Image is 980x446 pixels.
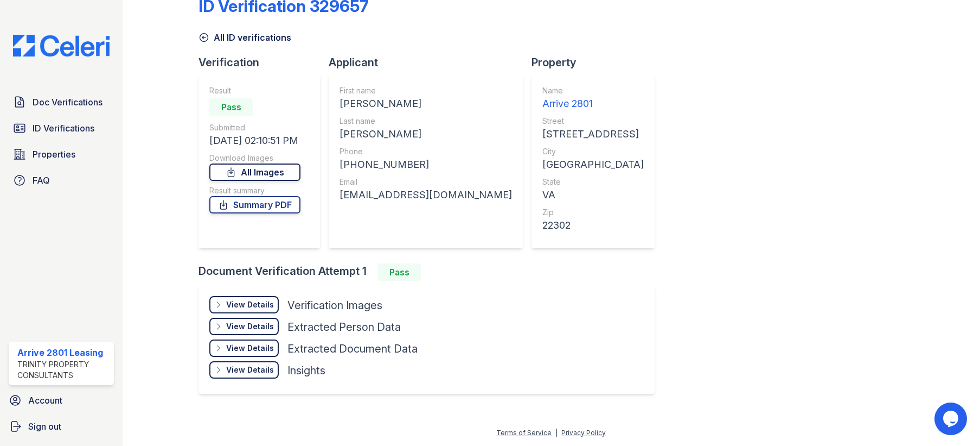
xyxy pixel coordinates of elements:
div: [DATE] 02:10:51 PM [209,133,300,148]
div: Zip [542,207,644,218]
div: [EMAIL_ADDRESS][DOMAIN_NAME] [340,187,512,203]
div: [STREET_ADDRESS] [542,127,644,142]
div: Name [542,85,644,96]
div: | [555,429,558,437]
div: [PHONE_NUMBER] [340,157,512,172]
div: Last name [340,116,512,127]
div: Street [542,116,644,127]
div: [PERSON_NAME] [340,96,512,111]
div: [GEOGRAPHIC_DATA] [542,157,644,172]
div: Verification [198,55,329,70]
div: Email [340,177,512,187]
a: Account [4,390,118,411]
div: Submitted [209,122,300,133]
span: Account [28,394,62,407]
span: ID Verifications [33,122,94,135]
div: Verification Images [287,298,382,313]
div: 22302 [542,218,644,233]
img: CE_Logo_Blue-a8612792a0a2168367f1c8372b55b34899dd931a85d93a1a3d3e32e68fde9ad4.png [4,35,118,56]
div: Arrive 2801 [542,96,644,111]
a: Name Arrive 2801 [542,85,644,111]
div: View Details [226,343,274,354]
div: Property [531,55,663,70]
a: Terms of Service [496,429,552,437]
iframe: chat widget [934,403,969,435]
div: Document Verification Attempt 1 [198,263,663,281]
div: [PERSON_NAME] [340,127,512,142]
span: FAQ [33,174,50,187]
a: ID Verifications [9,117,114,139]
a: Properties [9,143,114,165]
div: VA [542,187,644,203]
a: FAQ [9,169,114,191]
div: View Details [226,299,274,310]
a: All Images [209,164,300,181]
span: Doc Verifications [33,96,103,109]
div: Result [209,85,300,96]
div: First name [340,85,512,96]
a: Sign out [4,416,118,437]
div: Extracted Document Data [287,341,418,356]
div: Arrive 2801 Leasing [17,346,110,359]
div: Extracted Person Data [287,319,401,335]
div: Result summary [209,185,300,196]
div: View Details [226,321,274,332]
div: Pass [377,263,421,281]
div: Trinity Property Consultants [17,359,110,381]
div: View Details [226,365,274,375]
div: Insights [287,363,325,378]
div: Download Images [209,153,300,164]
span: Properties [33,148,75,161]
div: Applicant [329,55,531,70]
span: Sign out [28,420,61,433]
div: City [542,146,644,157]
a: All ID verifications [198,31,291,44]
div: State [542,177,644,187]
a: Summary PDF [209,196,300,213]
a: Doc Verifications [9,91,114,113]
div: Phone [340,146,512,157]
div: Pass [209,98,253,116]
a: Privacy Policy [561,429,606,437]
